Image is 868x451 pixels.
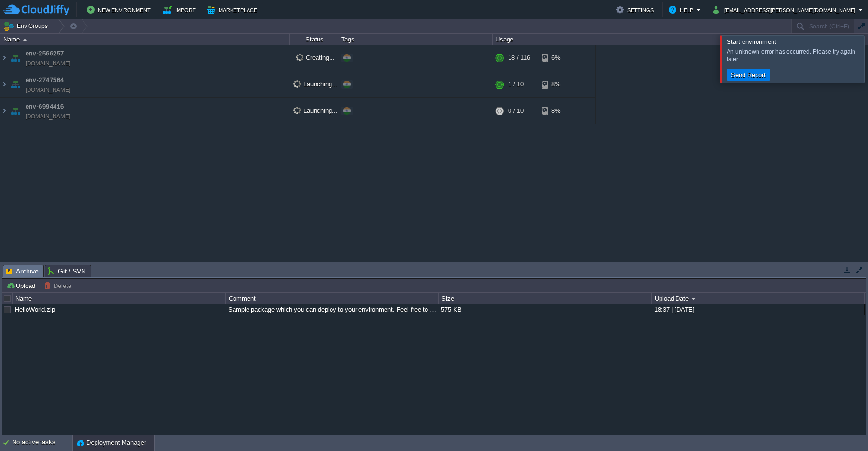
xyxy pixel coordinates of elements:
[652,304,864,315] div: 18:37 | [DATE]
[9,45,22,71] img: AMDAwAAAACH5BAEAAAAALAAAAAABAAEAAAICRAEAOw==
[6,281,38,290] button: Upload
[6,265,39,277] span: Archive
[12,435,72,451] div: No active tasks
[293,80,338,88] span: Launching...
[727,48,862,63] div: An unknown error has occurred. Please try again later
[26,75,64,85] a: env-2747564
[26,49,64,58] a: env-2566257
[669,4,696,15] button: Help
[290,34,338,45] div: Status
[508,45,530,71] div: 18 / 116
[87,4,153,15] button: New Environment
[339,34,492,45] div: Tags
[26,85,70,95] a: [DOMAIN_NAME]
[293,107,338,114] span: Launching...
[296,54,335,61] span: Creating...
[3,19,51,33] button: Env Groups
[23,39,27,41] img: AMDAwAAAACH5BAEAAAAALAAAAAABAAEAAAICRAEAOw==
[226,304,438,315] div: Sample package which you can deploy to your environment. Feel free to delete and upload a package...
[493,34,595,45] div: Usage
[0,71,8,97] img: AMDAwAAAACH5BAEAAAAALAAAAAABAAEAAAICRAEAOw==
[439,304,650,315] div: 575 KB
[1,34,289,45] div: Name
[713,4,858,15] button: [EMAIL_ADDRESS][PERSON_NAME][DOMAIN_NAME]
[15,306,55,313] a: HelloWorld.zip
[77,438,146,448] button: Deployment Manager
[0,98,8,124] img: AMDAwAAAACH5BAEAAAAALAAAAAABAAEAAAICRAEAOw==
[48,265,86,277] span: Git / SVN
[652,293,864,304] div: Upload Date
[616,4,657,15] button: Settings
[827,412,858,441] iframe: chat widget
[44,281,74,290] button: Delete
[542,45,573,71] div: 6%
[727,38,776,45] span: Start environment
[13,293,225,304] div: Name
[542,71,573,97] div: 8%
[439,293,651,304] div: Size
[9,71,22,97] img: AMDAwAAAACH5BAEAAAAALAAAAAABAAEAAAICRAEAOw==
[3,4,69,16] img: CloudJiffy
[26,111,70,121] a: [DOMAIN_NAME]
[508,98,524,124] div: 0 / 10
[9,98,22,124] img: AMDAwAAAACH5BAEAAAAALAAAAAABAAEAAAICRAEAOw==
[163,4,199,15] button: Import
[26,102,64,111] a: env-6994416
[226,293,438,304] div: Comment
[0,45,8,71] img: AMDAwAAAACH5BAEAAAAALAAAAAABAAEAAAICRAEAOw==
[508,71,524,97] div: 1 / 10
[26,58,70,68] a: [DOMAIN_NAME]
[207,4,260,15] button: Marketplace
[542,98,573,124] div: 8%
[728,70,769,79] button: Send Report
